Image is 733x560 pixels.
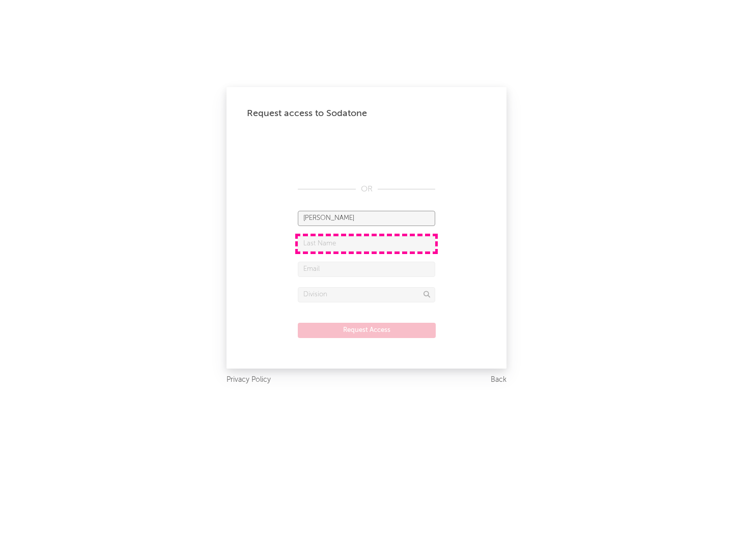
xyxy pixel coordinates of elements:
button: Request Access [298,323,436,338]
input: Email [298,262,435,277]
input: Last Name [298,236,435,251]
input: First Name [298,211,435,226]
input: Division [298,287,435,302]
a: Privacy Policy [227,374,271,386]
a: Back [491,374,506,386]
div: Request access to Sodatone [247,107,486,120]
div: OR [298,183,435,195]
